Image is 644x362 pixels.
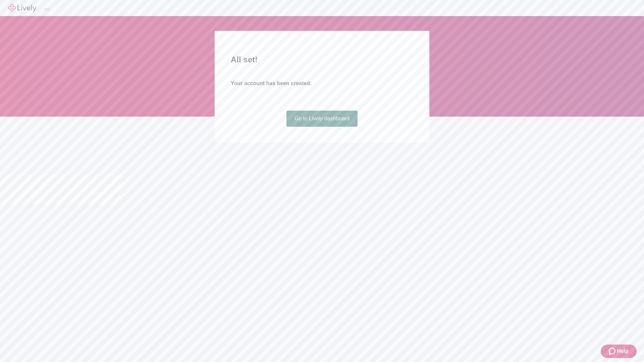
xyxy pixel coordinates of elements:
[231,79,413,87] h4: Your account has been created.
[601,345,637,358] button: Zendesk support iconHelp
[231,54,413,66] h2: All set!
[8,4,36,12] img: Lively
[617,347,629,355] span: Help
[286,111,358,127] a: Go to Lively dashboard
[44,8,50,10] button: Log out
[609,347,617,355] svg: Zendesk support icon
